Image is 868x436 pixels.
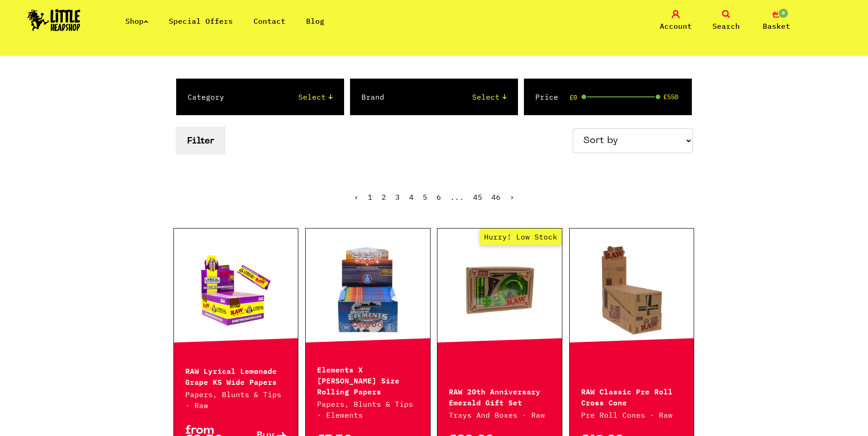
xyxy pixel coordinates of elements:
li: « Previous [354,193,359,201]
p: Papers, Blunts & Tips · Raw [185,389,287,411]
span: Search [712,21,740,32]
p: RAW 20th Anniversary Emerald Gift Set [449,385,550,407]
label: Category [188,91,224,102]
span: £550 [663,93,678,101]
p: RAW Classic Pre Roll Cross Cone [581,385,683,407]
a: Contact [253,16,286,26]
button: Filter [176,127,226,154]
a: 0 Basket [754,10,799,32]
a: 2 [382,192,386,202]
p: Pre Roll Cones · Raw [581,409,683,420]
label: Price [535,91,558,102]
a: 3 [395,192,400,202]
label: Brand [361,91,384,102]
a: Search [703,10,749,32]
span: £0 [570,94,577,101]
span: 1 [368,192,372,202]
p: RAW Lyrical Lemonade Grape KS Wide Papers [185,365,287,387]
span: Basket [763,21,790,32]
a: Next » [510,192,514,202]
a: Special Offers [169,16,233,26]
a: 46 [491,192,501,202]
img: Little Head Shop Logo [27,9,81,31]
span: Account [660,21,692,32]
a: 45 [473,192,482,202]
p: Trays And Boxes · Raw [449,409,550,420]
p: Papers, Blunts & Tips · Elements [317,399,419,420]
a: 4 [409,192,414,202]
span: Hurry! Low Stock [480,229,562,245]
a: Blog [306,16,324,26]
a: 5 [423,192,427,202]
a: Shop [125,16,148,26]
span: ... [450,192,464,202]
a: Hurry! Low Stock [437,245,562,336]
p: Elements X [PERSON_NAME] Size Rolling Papers [317,363,419,396]
a: 6 [437,192,441,202]
span: ‹ [354,192,359,202]
span: 0 [778,8,789,19]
